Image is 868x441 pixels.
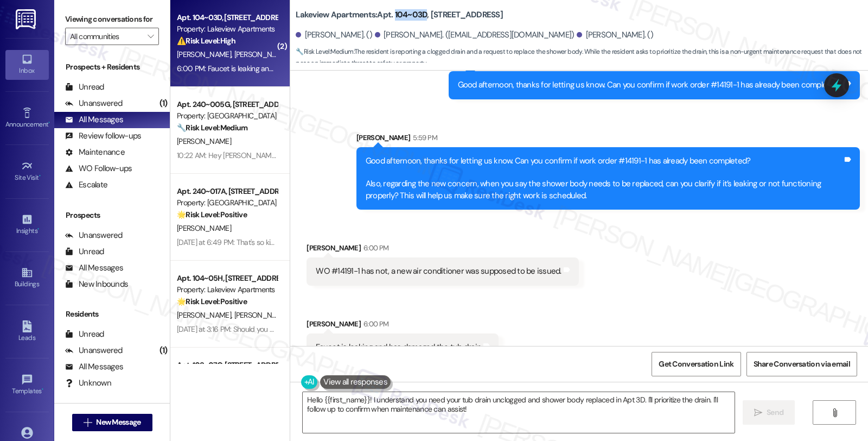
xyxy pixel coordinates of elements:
[652,352,741,376] button: Get Conversation Link
[96,417,141,428] span: New Message
[577,29,653,41] div: [PERSON_NAME]. ()
[177,273,277,284] div: Apt. 104~05H, [STREET_ADDRESS]
[316,342,481,353] div: Faucet is leaking and has damaged the tub drain
[65,81,104,93] div: Unread
[65,163,132,174] div: WO Follow-ups
[65,262,123,274] div: All Messages
[65,130,141,142] div: Review follow-ups
[746,352,857,376] button: Share Conversation via email
[177,186,277,197] div: Apt. 240~017A, [STREET_ADDRESS]
[16,9,38,29] img: ResiDesk Logo
[70,28,142,45] input: All communities
[296,9,503,21] b: Lakeview Apartments: Apt. 104~03D, [STREET_ADDRESS]
[157,95,170,112] div: (1)
[177,99,277,110] div: Apt. 240~005G, [STREET_ADDRESS]
[361,318,388,330] div: 6:00 PM
[42,386,43,393] span: •
[5,370,49,400] a: Templates •
[65,114,123,125] div: All Messages
[65,329,104,340] div: Unread
[177,223,231,233] span: [PERSON_NAME]
[177,64,362,73] div: 6:00 PM: Faucet is leaking and has damaged the tub drain
[37,225,39,233] span: •
[157,342,170,359] div: (1)
[177,324,459,334] div: [DATE] at 3:16 PM: Should you need additional support in the future, we’ll be happy to help.
[65,11,159,28] label: Viewing conversations for
[356,132,860,147] div: [PERSON_NAME]
[303,392,735,433] textarea: Hello {{first_name}}! I understand you need your tub drain unclogged and shower body replaced in ...
[177,360,277,371] div: Apt. 108~07O, [STREET_ADDRESS]
[366,155,843,202] div: Good afternoon, thanks for letting us know. Can you confirm if work order #14191-1 has already be...
[5,263,49,293] a: Buildings
[316,266,561,277] div: WO #14191-1 has not, a new air conditioner was supposed to be issued.
[659,358,733,370] span: Get Conversation Link
[361,242,388,254] div: 6:00 PM
[5,50,49,79] a: Inbox
[5,157,49,186] a: Site Visit •
[177,150,641,160] div: 10:22 AM: Hey [PERSON_NAME], thanks for letting us know! I'll make a note of that. Please don't h...
[754,358,850,370] span: Share Conversation via email
[177,284,277,295] div: Property: Lakeview Apartments
[177,197,277,209] div: Property: [GEOGRAPHIC_DATA]
[148,32,154,41] i: 
[177,310,234,320] span: [PERSON_NAME]
[410,132,437,143] div: 5:59 PM
[54,308,170,320] div: Residents
[177,210,247,219] strong: 🌟 Risk Level: Positive
[375,29,575,41] div: [PERSON_NAME]. ([EMAIL_ADDRESS][DOMAIN_NAME])
[177,237,532,247] div: [DATE] at 6:49 PM: That's so kind of you, thank you! 😊 If there's anything else you need help wit...
[54,210,170,221] div: Prospects
[5,210,49,240] a: Insights •
[65,230,123,241] div: Unanswered
[39,172,41,180] span: •
[177,136,231,146] span: [PERSON_NAME]
[65,246,104,257] div: Unread
[72,414,152,431] button: New Message
[307,318,499,333] div: [PERSON_NAME]
[754,408,762,417] i: 
[5,317,49,346] a: Leads
[831,408,839,417] i: 
[458,79,843,91] div: Good afternoon, thanks for letting us know. Can you confirm if work order #14191-1 has already be...
[234,310,289,320] span: [PERSON_NAME]
[296,46,868,70] span: : The resident is reporting a clogged drain and a request to replace the shower body. While the r...
[54,61,170,73] div: Prospects + Residents
[177,36,235,46] strong: ⚠️ Risk Level: High
[296,29,372,41] div: [PERSON_NAME]. ()
[307,242,578,257] div: [PERSON_NAME]
[177,49,234,59] span: [PERSON_NAME]
[743,400,795,425] button: Send
[767,407,783,418] span: Send
[177,12,277,23] div: Apt. 104~03D, [STREET_ADDRESS]
[65,98,123,109] div: Unanswered
[65,179,107,191] div: Escalate
[177,110,277,122] div: Property: [GEOGRAPHIC_DATA]
[65,361,123,373] div: All Messages
[296,47,353,56] strong: 🔧 Risk Level: Medium
[48,119,50,127] span: •
[177,297,247,306] strong: 🌟 Risk Level: Positive
[65,279,128,290] div: New Inbounds
[65,377,111,389] div: Unknown
[84,418,92,427] i: 
[65,345,123,356] div: Unanswered
[177,23,277,35] div: Property: Lakeview Apartments
[234,49,292,59] span: [PERSON_NAME]
[65,147,125,158] div: Maintenance
[177,123,247,133] strong: 🔧 Risk Level: Medium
